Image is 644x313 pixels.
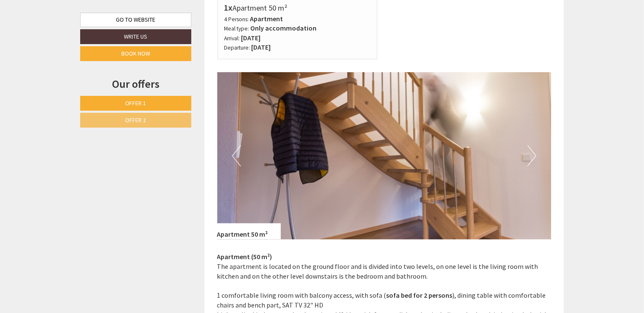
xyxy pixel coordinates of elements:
[224,35,240,42] small: Arrival:
[80,29,191,44] a: Write us
[13,25,94,32] div: Appartements [PERSON_NAME]
[80,76,191,92] div: Our offers
[152,7,182,21] div: [DATE]
[224,45,250,52] small: Departure:
[217,253,272,261] strong: Apartment (50 m²)
[295,224,334,238] button: Send
[527,145,536,167] button: Next
[13,42,94,48] small: 07:52
[241,34,261,42] b: [DATE]
[126,99,146,107] span: Offer 1
[250,14,283,23] b: Apartment
[126,116,146,124] span: Offer 2
[80,13,191,27] a: Go to website
[217,224,281,240] div: Apartment 50 m²
[251,24,317,32] b: Only accommodation
[7,23,98,49] div: Hello, how can we help you?
[386,291,453,300] strong: sofa bed for 2 persons
[224,2,233,13] b: 1x
[224,16,249,23] small: 4 Persons:
[252,43,271,52] b: [DATE]
[217,73,552,240] img: image
[232,145,241,167] button: Previous
[224,25,249,32] small: Meal type:
[224,2,371,14] div: Apartment 50 m²
[80,46,191,61] a: Book now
